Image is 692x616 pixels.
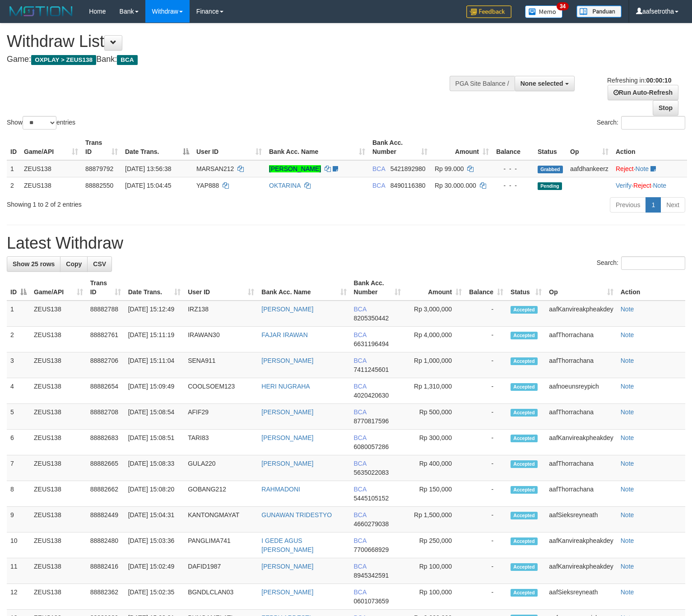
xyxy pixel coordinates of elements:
[184,301,258,327] td: IRZ138
[354,537,367,544] span: BCA
[20,177,82,194] td: ZEUS138
[621,116,685,130] input: Search:
[7,507,30,533] td: 9
[93,260,106,268] span: CSV
[125,430,184,455] td: [DATE] 15:08:51
[184,275,258,301] th: User ID: activate to sort column ascending
[7,404,30,430] td: 5
[507,275,545,301] th: Status: activate to sort column ascending
[612,177,687,194] td: · ·
[261,537,313,553] a: I GEDE AGUS [PERSON_NAME]
[511,306,538,314] span: Accepted
[125,455,184,481] td: [DATE] 15:08:33
[610,197,646,213] a: Previous
[30,584,87,610] td: ZEUS138
[7,533,30,558] td: 10
[117,55,137,65] span: BCA
[30,507,87,533] td: ZEUS138
[465,327,507,352] td: -
[184,533,258,558] td: PANGLIMA741
[545,378,617,404] td: aafnoeunsreypich
[608,85,678,100] a: Run Auto-Refresh
[261,408,313,416] a: [PERSON_NAME]
[511,537,538,545] span: Accepted
[545,352,617,378] td: aafThorrachana
[431,134,492,160] th: Amount: activate to sort column ascending
[538,166,563,173] span: Grabbed
[465,275,507,301] th: Balance: activate to sort column ascending
[261,563,313,570] a: [PERSON_NAME]
[125,182,171,189] span: [DATE] 15:04:45
[350,275,405,301] th: Bank Acc. Number: activate to sort column ascending
[404,404,465,430] td: Rp 500,000
[525,5,563,18] img: Button%20Memo.svg
[87,378,125,404] td: 88882654
[616,182,632,189] a: Verify
[258,275,350,301] th: Bank Acc. Name: activate to sort column ascending
[390,182,426,189] span: Copy 8490116380 to clipboard
[511,563,538,571] span: Accepted
[7,481,30,507] td: 8
[261,511,332,519] a: GUNAWAN TRIDESTYO
[390,165,426,172] span: Copy 5421892980 to clipboard
[511,357,538,365] span: Accepted
[125,558,184,584] td: [DATE] 15:02:49
[612,134,687,160] th: Action
[404,327,465,352] td: Rp 4,000,000
[354,357,367,364] span: BCA
[404,533,465,558] td: Rp 250,000
[125,533,184,558] td: [DATE] 15:03:36
[354,408,367,416] span: BCA
[87,507,125,533] td: 88882449
[87,584,125,610] td: 88882362
[511,409,538,417] span: Accepted
[261,460,313,467] a: [PERSON_NAME]
[354,392,389,399] span: Copy 4020420630 to clipboard
[7,234,685,252] h1: Latest Withdraw
[567,134,612,160] th: Op: activate to sort column ascending
[7,327,30,352] td: 2
[465,558,507,584] td: -
[660,197,685,213] a: Next
[545,481,617,507] td: aafThorrachana
[125,584,184,610] td: [DATE] 15:02:35
[545,558,617,584] td: aafKanvireakpheakdey
[465,378,507,404] td: -
[607,77,671,84] span: Refreshing in:
[7,55,452,64] h4: Game: Bank:
[87,481,125,507] td: 88882662
[30,275,87,301] th: Game/API: activate to sort column ascending
[85,165,113,172] span: 88879792
[261,331,307,338] a: FAJAR IRAWAN
[404,558,465,584] td: Rp 100,000
[404,352,465,378] td: Rp 1,000,000
[621,486,634,493] a: Note
[404,430,465,455] td: Rp 300,000
[435,165,464,172] span: Rp 99.000
[354,306,367,313] span: BCA
[7,116,75,130] label: Show entries
[354,417,389,425] span: Copy 8770817596 to clipboard
[125,481,184,507] td: [DATE] 15:08:20
[621,256,685,270] input: Search:
[354,588,367,596] span: BCA
[125,327,184,352] td: [DATE] 15:11:19
[261,486,300,493] a: RAHMADONI
[465,455,507,481] td: -
[354,520,389,528] span: Copy 4660279038 to clipboard
[511,383,538,391] span: Accepted
[354,383,367,390] span: BCA
[465,533,507,558] td: -
[404,455,465,481] td: Rp 400,000
[404,275,465,301] th: Amount: activate to sort column ascending
[465,507,507,533] td: -
[354,546,389,553] span: Copy 7700668929 to clipboard
[7,301,30,327] td: 1
[545,430,617,455] td: aafKanvireakpheakdey
[511,435,538,442] span: Accepted
[30,404,87,430] td: ZEUS138
[20,134,82,160] th: Game/API: activate to sort column ascending
[653,182,666,189] a: Note
[125,352,184,378] td: [DATE] 15:11:04
[7,558,30,584] td: 11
